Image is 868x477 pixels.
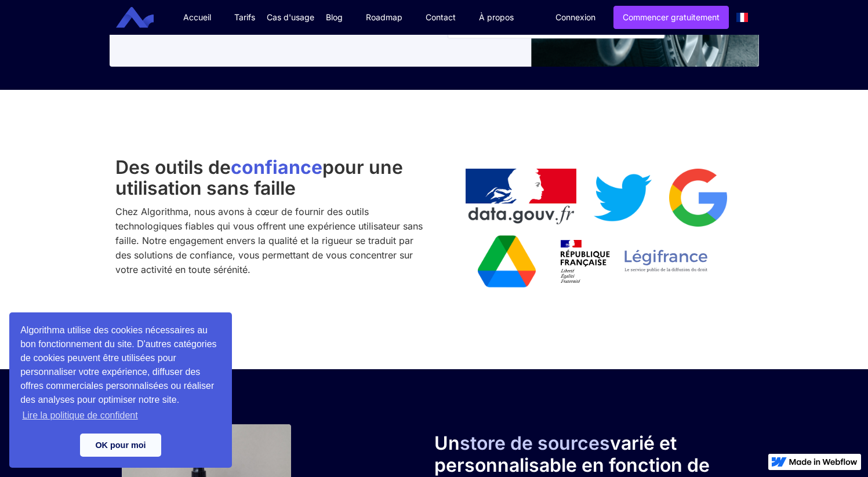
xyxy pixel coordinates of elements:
[20,407,140,424] a: learn more about cookies
[547,6,604,28] a: Connexion
[20,323,221,424] span: Algorithma utilise des cookies nécessaires au bon fonctionnement du site. D'autres catégories de ...
[789,458,858,465] img: Made in Webflow
[115,157,428,199] h2: Des outils de pour une utilisation sans faille
[460,432,610,454] span: store de sources
[267,12,314,23] div: Cas d'usage
[115,205,428,277] div: Chez Algorithma, nous avons à cœur de fournir des outils technologiques fiables qui vous offrent ...
[613,6,729,29] a: Commencer gratuitement
[9,312,232,468] div: cookieconsent
[80,434,161,457] a: dismiss cookie message
[125,7,162,28] a: home
[231,156,322,179] strong: confiance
